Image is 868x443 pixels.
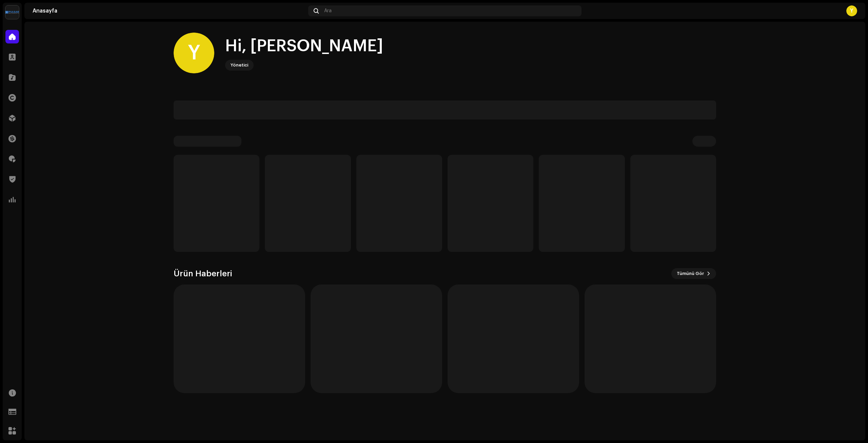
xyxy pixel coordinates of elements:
[225,35,383,57] div: Hi, [PERSON_NAME]
[174,268,232,279] h3: Ürün Haberleri
[677,267,704,280] span: Tümünü Gör
[33,8,305,14] div: Anasayfa
[324,8,332,14] span: Ara
[671,268,716,279] button: Tümünü Gör
[231,61,248,69] div: Yönetici
[846,5,857,16] div: Y
[5,5,19,19] img: 1d4ab021-3d3a-477c-8d2a-5ac14ed14e8d
[174,33,214,73] div: Y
